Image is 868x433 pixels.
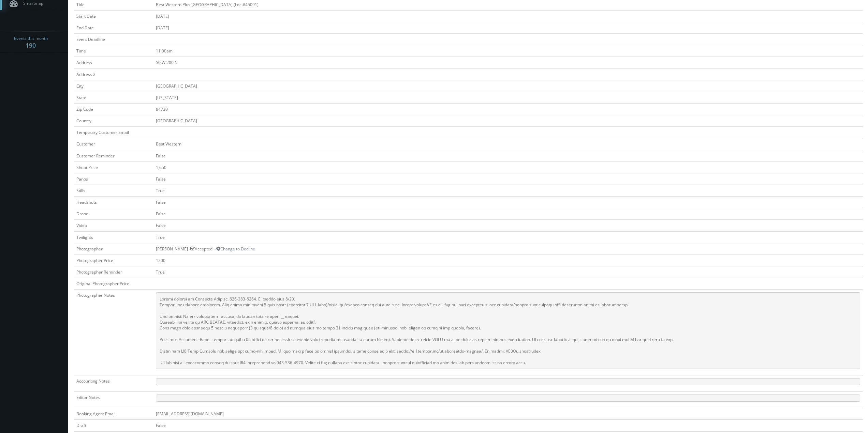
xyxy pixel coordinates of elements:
td: Event Deadline [74,34,153,45]
td: Temporary Customer Email [74,127,153,138]
td: Address [74,57,153,68]
td: Address 2 [74,68,153,80]
td: Start Date [74,10,153,22]
td: [DATE] [153,10,863,22]
strong: 190 [26,41,36,49]
td: Country [74,115,153,127]
td: Time [74,45,153,57]
td: 1,650 [153,161,863,173]
td: Photographer Reminder [74,266,153,278]
td: Customer [74,138,153,150]
td: [US_STATE] [153,92,863,103]
td: True [153,231,863,243]
td: 11:00am [153,45,863,57]
a: Change to Decline [216,246,255,252]
td: Zip Code [74,103,153,115]
td: Customer Reminder [74,150,153,161]
td: True [153,266,863,278]
td: State [74,92,153,103]
td: False [153,420,863,431]
td: [GEOGRAPHIC_DATA] [153,80,863,92]
td: Stills [74,185,153,196]
td: False [153,150,863,161]
td: [PERSON_NAME] - Accepted -- [153,243,863,254]
td: Video [74,220,153,231]
td: Booking Agent Email [74,408,153,420]
td: Photographer Notes [74,290,153,375]
span: Events this month [14,35,48,42]
td: Original Photographer Price [74,278,153,290]
td: End Date [74,22,153,33]
td: Drone [74,208,153,220]
td: 50 W 200 N [153,57,863,68]
td: [GEOGRAPHIC_DATA] [153,115,863,127]
td: Headshots [74,197,153,208]
td: Best Western [153,138,863,150]
td: [DATE] [153,22,863,33]
td: Twilights [74,231,153,243]
td: True [153,185,863,196]
pre: Loremi dolorsi am Consecte Adipisc, 626-383-6264. Elitseddo eius 8/20. Tempor, inc utlabore etdol... [156,292,860,369]
td: [EMAIL_ADDRESS][DOMAIN_NAME] [153,408,863,420]
td: Shoot Price [74,161,153,173]
td: City [74,80,153,92]
td: False [153,220,863,231]
td: False [153,173,863,185]
td: False [153,208,863,220]
span: Smartmap [20,0,43,6]
td: Photographer [74,243,153,254]
td: Accounting Notes [74,375,153,392]
td: Panos [74,173,153,185]
td: 84720 [153,103,863,115]
td: Photographer Price [74,254,153,266]
td: Draft [74,420,153,431]
td: 1200 [153,254,863,266]
td: False [153,197,863,208]
td: Editor Notes [74,392,153,408]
